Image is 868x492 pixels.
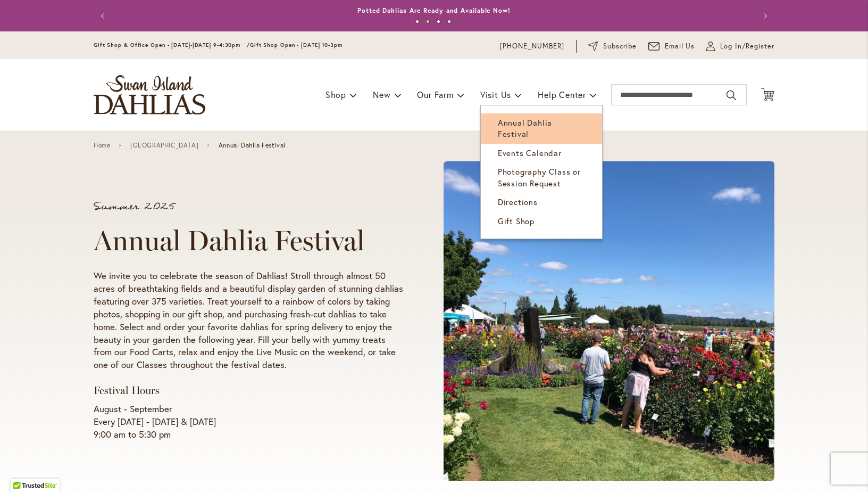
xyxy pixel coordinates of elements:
button: 2 of 4 [426,20,430,23]
p: Summer 2025 [94,201,403,212]
span: Gift Shop & Office Open - [DATE]-[DATE] 9-4:30pm / [94,42,250,48]
a: store logo [94,75,205,114]
span: Shop [325,89,346,100]
span: Annual Dahlia Festival [219,142,286,149]
span: Annual Dahlia Festival [498,117,552,139]
a: Subscribe [588,41,637,52]
button: 3 of 4 [437,20,440,23]
button: 1 of 4 [415,20,419,23]
h3: Festival Hours [94,384,403,397]
span: Log In/Register [720,41,774,52]
a: Log In/Register [706,41,774,52]
span: Our Farm [417,89,453,100]
span: Subscribe [603,41,637,52]
a: [GEOGRAPHIC_DATA] [130,142,198,149]
button: Previous [94,5,115,27]
span: Directions [498,196,538,207]
span: Visit Us [480,89,511,100]
span: Events Calendar [498,147,562,158]
span: New [373,89,390,100]
button: 4 of 4 [447,20,451,23]
button: Next [753,5,774,27]
p: August - September Every [DATE] - [DATE] & [DATE] 9:00 am to 5:30 pm [94,403,403,441]
span: Gift Shop Open - [DATE] 10-3pm [250,42,343,48]
span: Email Us [665,41,695,52]
a: Potted Dahlias Are Ready and Available Now! [357,6,511,14]
p: We invite you to celebrate the season of Dahlias! Stroll through almost 50 acres of breathtaking ... [94,269,403,372]
a: Email Us [648,41,695,52]
span: Gift Shop [498,216,535,226]
a: Home [94,142,110,149]
h1: Annual Dahlia Festival [94,225,403,257]
a: [PHONE_NUMBER] [500,41,564,52]
span: Photography Class or Session Request [498,166,581,188]
span: Help Center [538,89,586,100]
